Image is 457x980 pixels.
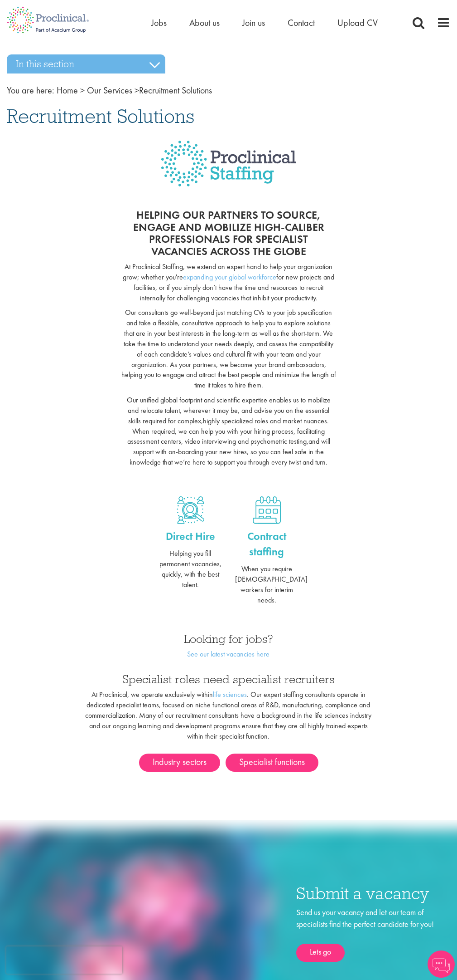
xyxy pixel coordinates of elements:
a: Direct Hire [159,529,221,544]
a: Lets go [296,944,345,962]
iframe: reCAPTCHA [6,946,122,974]
p: Helping you fill permanent vacancies, quickly, with the best talent. [159,549,221,590]
span: You are here: [7,84,54,96]
span: Recruitment Solutions [7,104,194,128]
h2: Helping our partners to source, engage and mobilize high-caliber professionals for specialist vac... [121,209,336,257]
a: expanding your global workforce [183,272,276,282]
a: Industry sectors [139,754,220,772]
span: > [135,84,139,96]
img: Direct hire [177,496,204,524]
p: Our unified global footprint and scientific expertise enables us to mobilize and relocate talent,... [121,395,336,468]
a: About us [189,17,220,29]
a: life sciences [213,690,247,699]
img: Contract staffing [253,496,281,524]
a: Contract staffing [235,496,298,524]
p: At Proclinical, we operate exclusively within . Our expert staffing consultants operate in dedica... [83,690,374,741]
p: Our consultants go well-beyond just matching CVs to your job specification and take a flexible, c... [121,308,336,391]
a: Contact [288,17,315,29]
a: breadcrumb link to Our Services [87,84,132,96]
span: Recruitment Solutions [57,84,212,96]
p: At Proclinical Staffing, we extend an expert hand to help your organization grow; whether you're ... [121,262,336,303]
img: Proclinical Staffing [161,141,296,200]
p: When you require [DEMOGRAPHIC_DATA] workers for interim needs. [235,564,298,605]
a: Contract staffing [235,529,298,560]
h3: Specialist roles need specialist recruiters [83,673,374,685]
span: > [80,84,85,96]
a: Direct hire [159,496,221,524]
h3: Submit a vacancy [296,885,450,902]
a: See our latest vacancies here [187,649,269,659]
a: breadcrumb link to Home [57,84,78,96]
div: Send us your vacancy and let our team of specialists find the perfect candidate for you! [296,906,450,961]
img: Chatbot [428,951,455,978]
a: Specialist functions [226,754,318,772]
a: Jobs [151,17,167,29]
a: Upload CV [337,17,378,29]
h3: In this section [7,54,165,73]
h3: Looking for jobs? [159,633,298,645]
a: Join us [242,17,265,29]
